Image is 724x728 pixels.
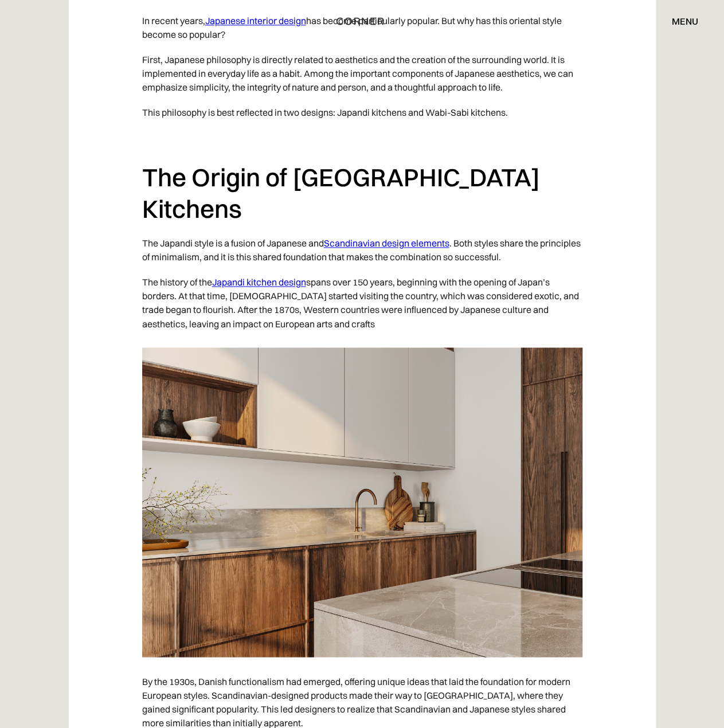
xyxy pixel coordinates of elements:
[307,14,417,29] a: home
[142,162,582,224] h2: The Origin of [GEOGRAPHIC_DATA] Kitchens
[142,125,582,150] p: ‍
[142,230,582,269] p: The Japandi style is a fusion of Japanese and . Both styles share the principles of minimalism, a...
[142,347,582,657] img: Japandi kitchen with American walnut veneer cabinet fronts, a Dekton island, countertop and backs...
[212,276,306,288] a: Japandi kitchen design
[324,237,449,249] a: Scandinavian design elements
[142,47,582,100] p: First, Japanese philosophy is directly related to aesthetics and the creation of the surrounding ...
[142,100,582,125] p: This philosophy is best reflected in two designs: Japandi kitchens and Wabi-Sabi kitchens.
[672,17,698,26] div: menu
[660,11,698,31] div: menu
[142,269,582,336] p: The history of the spans over 150 years, beginning with the opening of Japan’s borders. At that t...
